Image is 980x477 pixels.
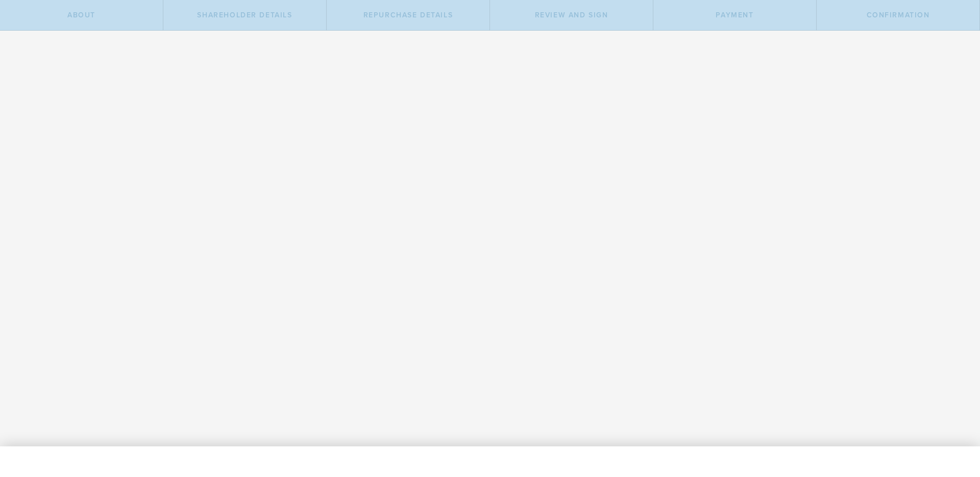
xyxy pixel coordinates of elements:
[67,11,95,19] span: About
[535,11,608,19] span: Review and Sign
[867,11,930,19] span: Confirmation
[363,11,453,19] span: Repurchase Details
[197,11,292,19] span: Shareholder Details
[716,11,753,19] span: Payment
